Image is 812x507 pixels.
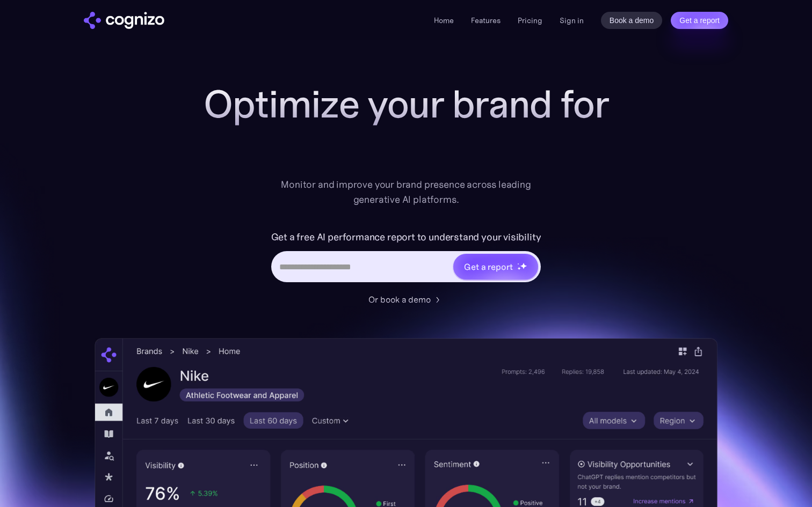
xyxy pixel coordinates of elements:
a: Or book a demo [368,293,444,306]
a: Sign in [560,14,584,27]
img: star [520,262,527,269]
div: Get a report [464,260,512,273]
img: star [517,263,519,264]
a: Get a reportstarstarstar [452,253,539,281]
label: Get a free AI performance report to understand your visibility [271,229,541,246]
a: Book a demo [601,12,663,29]
h1: Optimize your brand for [191,83,621,126]
div: Monitor and improve your brand presence across leading generative AI platforms. [274,177,538,207]
a: Pricing [518,16,542,25]
a: Home [434,16,454,25]
img: cognizo logo [84,12,164,29]
a: Get a report [671,12,728,29]
a: Features [471,16,501,25]
div: Or book a demo [368,293,431,306]
a: home [84,12,164,29]
img: star [517,267,521,270]
form: Hero URL Input Form [271,229,541,288]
